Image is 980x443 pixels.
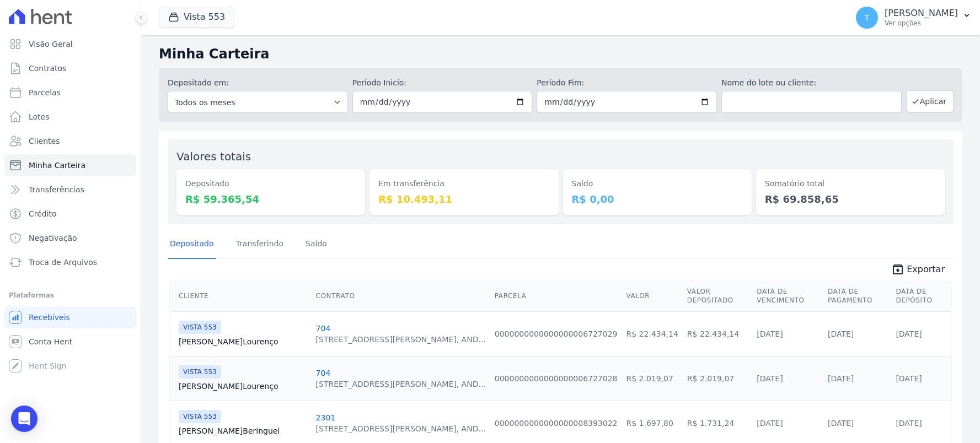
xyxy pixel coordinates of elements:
a: Visão Geral [4,33,136,55]
a: [PERSON_NAME]Beringuel [179,425,307,436]
a: [DATE] [757,329,783,338]
div: [STREET_ADDRESS][PERSON_NAME], AND... [316,423,486,434]
th: Data de Depósito [891,280,951,312]
p: [PERSON_NAME] [885,8,958,19]
a: Transferências [4,179,136,201]
span: Troca de Arquivos [29,257,97,268]
label: Período Inicío: [352,77,533,89]
label: Depositado em: [168,78,229,87]
span: Visão Geral [29,39,73,50]
span: Negativação [29,233,77,244]
dd: R$ 10.493,11 [378,192,549,207]
a: [DATE] [896,329,922,338]
th: Cliente [170,280,312,312]
label: Período Fim: [537,77,717,89]
th: Contrato [312,280,490,312]
a: unarchive Exportar [882,263,954,278]
th: Data de Vencimento [752,280,823,312]
a: Crédito [4,203,136,225]
label: Valores totais [176,150,251,163]
td: R$ 22.434,14 [622,311,682,356]
a: [PERSON_NAME]Lourenço [179,336,307,347]
div: [STREET_ADDRESS][PERSON_NAME], AND... [316,334,486,345]
span: VISTA 553 [179,410,221,423]
a: Clientes [4,130,136,152]
a: Parcelas [4,82,136,104]
a: Minha Carteira [4,154,136,176]
a: Troca de Arquivos [4,251,136,273]
th: Valor [622,280,682,312]
span: VISTA 553 [179,365,221,379]
a: 704 [316,324,331,333]
a: Contratos [4,57,136,79]
dd: R$ 0,00 [572,192,743,207]
a: 0000000000000000008393022 [495,419,618,428]
dt: Depositado [185,178,356,190]
a: [DATE] [757,374,783,383]
a: [DATE] [828,374,854,383]
a: [DATE] [828,419,854,428]
div: Open Intercom Messenger [11,406,38,432]
th: Data de Pagamento [823,280,891,312]
a: Negativação [4,227,136,249]
div: [STREET_ADDRESS][PERSON_NAME], AND... [316,379,486,390]
span: VISTA 553 [179,321,221,334]
label: Nome do lote ou cliente: [721,77,902,89]
span: Lotes [29,111,50,122]
a: [PERSON_NAME]Lourenço [179,381,307,392]
span: Minha Carteira [29,160,85,171]
i: unarchive [891,263,904,276]
a: [DATE] [896,374,922,383]
span: T [865,14,870,21]
a: Lotes [4,106,136,128]
a: Depositado [168,230,216,259]
a: Transferindo [234,230,286,259]
a: Saldo [303,230,329,259]
td: R$ 22.434,14 [683,311,752,356]
td: R$ 2.019,07 [683,356,752,401]
span: Clientes [29,136,60,147]
dt: Saldo [572,178,743,190]
th: Parcela [490,280,622,312]
button: Aplicar [906,90,954,112]
span: Crédito [29,208,57,219]
a: [DATE] [757,419,783,428]
dt: Em transferência [378,178,549,190]
a: 2301 [316,413,336,422]
button: Vista 553 [159,7,234,28]
p: Ver opções [885,19,958,28]
dd: R$ 59.365,54 [185,192,356,207]
button: T [PERSON_NAME] Ver opções [847,2,980,33]
a: [DATE] [828,329,854,338]
dd: R$ 69.858,65 [765,192,936,207]
a: 0000000000000000006727028 [495,374,618,383]
a: [DATE] [896,419,922,428]
h2: Minha Carteira [159,44,962,64]
a: Conta Hent [4,331,136,353]
a: 0000000000000000006727029 [495,329,618,338]
span: Conta Hent [29,336,72,347]
dt: Somatório total [765,178,936,190]
div: Plataformas [9,289,132,302]
span: Parcelas [29,87,61,98]
span: Exportar [907,263,945,276]
a: Recebíveis [4,306,136,328]
span: Transferências [29,184,84,195]
a: 704 [316,369,331,377]
span: Contratos [29,63,66,74]
span: Recebíveis [29,312,70,323]
th: Valor Depositado [683,280,752,312]
td: R$ 2.019,07 [622,356,682,401]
